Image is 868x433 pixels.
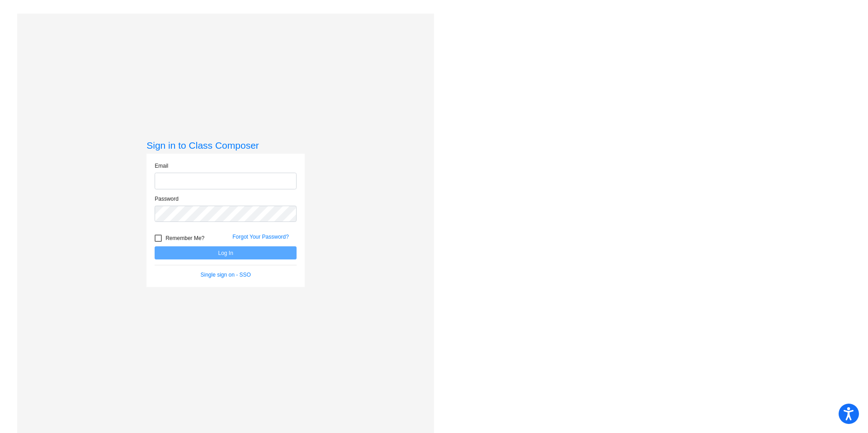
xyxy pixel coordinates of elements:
[165,233,204,244] span: Remember Me?
[201,272,251,278] a: Single sign on - SSO
[232,234,289,240] a: Forgot Your Password?
[155,246,297,259] button: Log In
[155,162,168,170] label: Email
[155,195,179,203] label: Password
[146,140,305,151] h3: Sign in to Class Composer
